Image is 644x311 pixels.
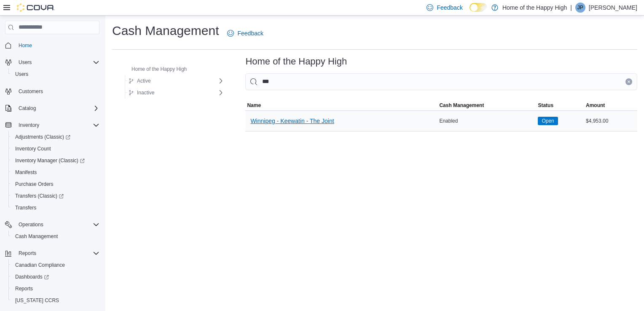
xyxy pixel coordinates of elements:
span: Canadian Compliance [12,260,99,270]
span: Reports [15,285,33,292]
button: Name [245,100,437,110]
span: JP [577,3,583,13]
span: Inventory [15,120,99,130]
span: Open [542,117,554,125]
button: Reports [15,248,40,258]
span: Inventory Count [15,145,51,152]
span: Reports [12,284,99,294]
a: Home [15,40,35,51]
span: Manifests [12,167,99,177]
a: Users [12,69,32,79]
span: Inventory [19,122,39,129]
button: Customers [2,85,103,97]
span: Home of the Happy High [131,66,187,72]
button: Users [8,68,103,80]
span: Dashboards [15,273,49,280]
span: Customers [15,86,99,97]
span: Amount [586,102,605,109]
span: Active [137,78,151,84]
a: Manifests [12,167,40,177]
span: Operations [15,220,99,230]
img: Cova [17,3,55,12]
span: Inactive [137,89,154,96]
span: Canadian Compliance [15,262,65,268]
div: Jada Pommer [575,3,585,13]
button: Active [125,76,154,86]
span: Transfers [15,204,36,211]
h1: Cash Management [112,22,219,39]
span: Purchase Orders [15,181,54,188]
button: Inventory [15,120,43,130]
span: Dark Mode [470,12,470,12]
button: [US_STATE] CCRS [8,295,103,306]
a: Transfers (Classic) [12,191,67,201]
a: Dashboards [8,271,103,283]
span: Status [538,102,553,109]
span: Users [19,59,32,66]
a: Customers [15,86,46,97]
button: Operations [2,219,103,231]
span: Inventory Count [12,144,99,154]
span: Users [15,57,99,67]
a: [US_STATE] CCRS [12,295,62,306]
button: Home [2,39,103,51]
button: Status [536,100,584,110]
button: Purchase Orders [8,178,103,190]
button: Reports [8,283,103,295]
button: Amount [584,100,637,110]
span: Users [12,69,99,79]
span: Manifests [15,169,37,176]
button: Clear input [625,78,632,85]
a: Canadian Compliance [12,260,68,270]
a: Purchase Orders [12,179,57,189]
span: Purchase Orders [12,179,99,189]
button: Users [15,57,35,67]
input: Dark Mode [470,3,487,12]
button: Canadian Compliance [8,259,103,271]
input: This is a search bar. As you type, the results lower in the page will automatically filter. [245,73,637,90]
span: Home [15,40,99,51]
span: Catalog [15,103,99,113]
button: Winnipeg - Keewatin - The Joint [247,113,337,129]
span: [US_STATE] CCRS [15,297,59,304]
a: Transfers [12,203,40,213]
a: Adjustments (Classic) [12,132,74,142]
span: Inventory Manager (Classic) [12,155,99,166]
span: Dashboards [12,272,99,282]
a: Inventory Manager (Classic) [12,155,88,166]
span: Adjustments (Classic) [12,132,99,142]
span: Name [247,102,261,109]
p: [PERSON_NAME] [589,3,637,13]
span: Reports [15,248,99,258]
span: Feedback [237,29,263,38]
a: Transfers (Classic) [8,190,103,202]
button: Reports [2,247,103,259]
div: $4,953.00 [584,116,637,126]
span: Reports [19,250,36,257]
a: Inventory Count [12,144,54,154]
span: Transfers (Classic) [15,193,64,199]
a: Adjustments (Classic) [8,131,103,143]
button: Operations [15,220,47,230]
button: Cash Management [8,231,103,242]
span: Transfers (Classic) [12,191,99,201]
p: Home of the Happy High [502,3,567,13]
span: Users [15,71,28,78]
span: Transfers [12,203,99,213]
span: Open [538,117,558,125]
button: Inventory Count [8,143,103,155]
button: Inactive [125,88,158,98]
button: Catalog [2,102,103,114]
a: Cash Management [12,231,61,241]
button: Transfers [8,202,103,214]
span: Operations [19,221,43,228]
p: | [570,3,572,13]
button: Users [2,56,103,68]
a: Dashboards [12,272,52,282]
span: Feedback [437,3,462,12]
a: Inventory Manager (Classic) [8,155,103,166]
div: Enabled [437,116,536,126]
span: Customers [19,88,43,95]
button: Cash Management [437,100,536,110]
span: Cash Management [12,231,99,241]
